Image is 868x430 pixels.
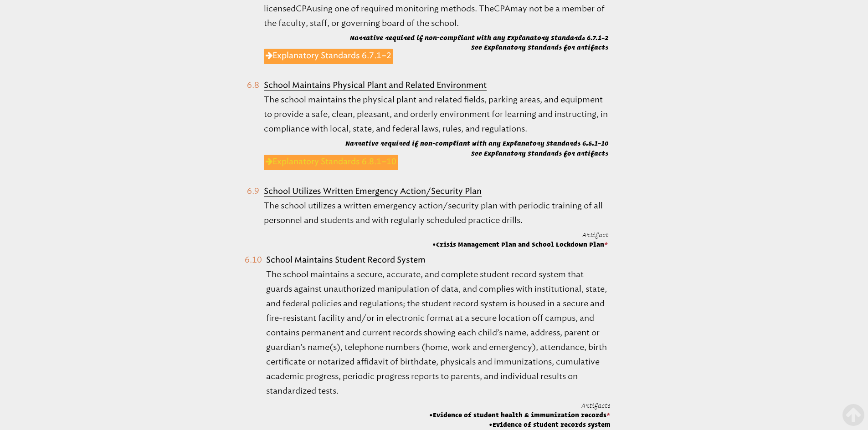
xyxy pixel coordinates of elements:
span: Evidence of student health & immunization records [429,410,611,420]
a: Explanatory Standards 6.7.1–2 [264,49,393,64]
b: School Maintains Student Record System [266,255,426,265]
span: Evidence of student records system [429,420,611,429]
p: The school maintains the physical plant and related fields, parking areas, and equipment to provi... [264,92,608,136]
b: Narrative required if non-compliant with any Explanatory Standards 6.7.1–2 [350,34,608,41]
b: School Maintains Physical Plant and Related Environment [264,80,487,90]
span: Crisis Management Plan and School Lockdown Plan [432,240,608,249]
p: The school maintains a secure, accurate, and complete student record system that guards against u... [266,267,611,398]
span: CPA [494,4,510,14]
span: Artifact [582,231,608,238]
b: School Utilizes Written Emergency Action/Security Plan [264,186,482,196]
b: See Explanatory Standards for artifacts [471,44,608,51]
b: See Explanatory Standards for artifacts [471,150,608,157]
span: Artifacts [581,402,611,409]
a: Explanatory Standards 6.8.1–10 [264,155,398,170]
span: CPA [296,4,312,14]
b: Narrative required if non-compliant with any Explanatory Standards 6.8.1–10 [345,140,608,147]
p: The school utilizes a written emergency action/security plan with periodic training of all person... [264,198,608,228]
